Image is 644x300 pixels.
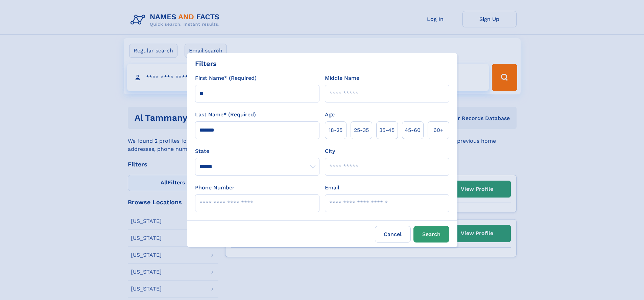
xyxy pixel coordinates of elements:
span: 60+ [433,126,444,134]
span: 18‑25 [329,126,342,134]
span: 25‑35 [354,126,369,134]
label: First Name* (Required) [195,74,257,82]
label: Age [325,111,335,119]
label: State [195,147,319,155]
label: Email [325,184,339,192]
label: Last Name* (Required) [195,111,256,119]
label: Middle Name [325,74,359,82]
label: Phone Number [195,184,235,192]
div: Filters [195,59,217,69]
label: Cancel [375,226,411,243]
span: 45‑60 [405,126,421,134]
button: Search [413,226,449,243]
label: City [325,147,335,155]
span: 35‑45 [379,126,395,134]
